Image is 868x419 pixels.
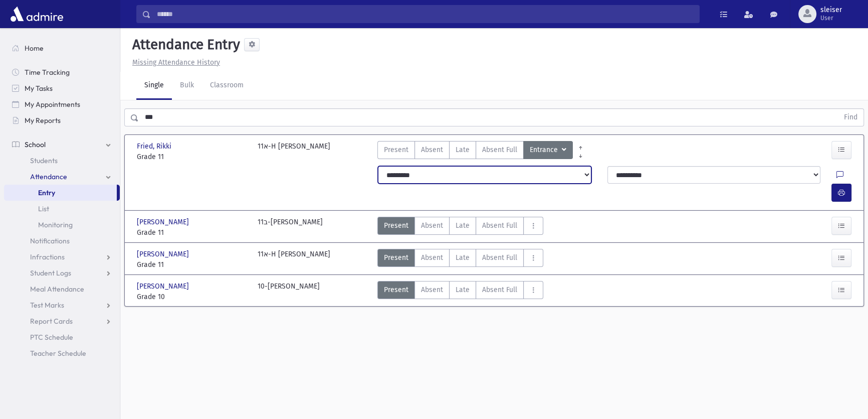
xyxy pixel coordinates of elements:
[25,140,46,149] span: School
[30,236,70,245] span: Notifications
[25,68,70,77] span: Time Tracking
[421,252,443,263] span: Absent
[4,297,120,313] a: Test Marks
[4,185,117,201] a: Entry
[4,217,120,233] a: Monitoring
[128,58,220,67] a: Missing Attendance History
[258,141,330,162] div: 11א-H [PERSON_NAME]
[30,317,73,326] span: Report Cards
[4,40,120,56] a: Home
[137,281,191,292] span: [PERSON_NAME]
[137,217,191,227] span: [PERSON_NAME]
[258,249,330,270] div: 11א-H [PERSON_NAME]
[258,281,320,302] div: 10-[PERSON_NAME]
[820,14,842,22] span: User
[30,268,71,277] span: Student Logs
[30,349,86,358] span: Teacher Schedule
[421,285,443,295] span: Absent
[4,153,120,169] a: Students
[482,285,517,295] span: Absent Full
[30,301,64,310] span: Test Marks
[384,220,408,231] span: Present
[4,80,120,96] a: My Tasks
[25,44,44,53] span: Home
[820,6,842,14] span: sleiser
[523,141,573,159] button: Entrance
[30,285,84,294] span: Meal Attendance
[38,204,49,213] span: List
[421,145,443,155] span: Absent
[4,281,120,297] a: Meal Attendance
[4,96,120,112] a: My Appointments
[38,220,73,229] span: Monitoring
[456,220,470,231] span: Late
[482,145,517,155] span: Absent Full
[4,169,120,185] a: Attendance
[482,220,517,231] span: Absent Full
[258,217,323,238] div: 11ב-[PERSON_NAME]
[137,259,248,270] span: Grade 11
[137,227,248,238] span: Grade 11
[137,141,173,152] span: Fried, Rikki
[4,233,120,249] a: Notifications
[137,249,191,259] span: [PERSON_NAME]
[4,201,120,217] a: List
[38,188,55,197] span: Entry
[137,292,248,302] span: Grade 10
[377,217,543,238] div: AttTypes
[4,329,120,345] a: PTC Schedule
[132,58,220,67] u: Missing Attendance History
[4,249,120,265] a: Infractions
[530,145,560,156] span: Entrance
[4,345,120,361] a: Teacher Schedule
[137,152,248,162] span: Grade 11
[136,72,172,100] a: Single
[4,313,120,329] a: Report Cards
[456,252,470,263] span: Late
[172,72,202,100] a: Bulk
[456,285,470,295] span: Late
[30,156,58,165] span: Students
[25,84,53,93] span: My Tasks
[384,252,408,263] span: Present
[4,136,120,153] a: School
[377,249,543,270] div: AttTypes
[25,116,61,125] span: My Reports
[377,281,543,302] div: AttTypes
[482,252,517,263] span: Absent Full
[4,112,120,128] a: My Reports
[421,220,443,231] span: Absent
[30,333,73,342] span: PTC Schedule
[838,109,863,126] button: Find
[8,4,66,24] img: AdmirePro
[384,285,408,295] span: Present
[151,5,699,23] input: Search
[4,64,120,80] a: Time Tracking
[25,100,80,109] span: My Appointments
[202,72,252,100] a: Classroom
[456,145,470,155] span: Late
[384,145,408,155] span: Present
[377,141,573,162] div: AttTypes
[128,36,240,53] h5: Attendance Entry
[30,252,65,261] span: Infractions
[30,172,67,181] span: Attendance
[4,265,120,281] a: Student Logs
